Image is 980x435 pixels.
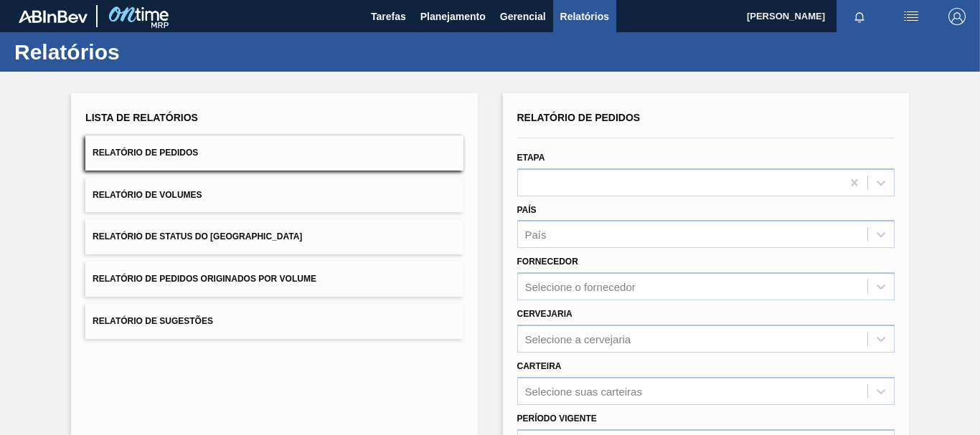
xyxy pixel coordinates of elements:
span: Relatório de Pedidos [93,148,198,158]
button: Relatório de Pedidos [85,135,463,171]
h1: Relatórios [14,44,269,60]
span: Planejamento [420,8,486,25]
span: Relatório de Pedidos Originados por Volume [93,274,316,284]
span: Lista de Relatórios [85,112,198,123]
button: Relatório de Sugestões [85,304,463,339]
span: Relatório de Volumes [93,190,202,200]
div: Selecione a cervejaria [525,333,631,345]
button: Relatório de Volumes [85,178,463,213]
button: Relatório de Status do [GEOGRAPHIC_DATA] [85,219,463,254]
label: Cervejaria [517,309,573,319]
span: Relatório de Pedidos [517,112,641,123]
label: Período Vigente [517,414,597,424]
span: Relatório de Status do [GEOGRAPHIC_DATA] [93,231,302,242]
div: País [525,229,547,241]
label: Etapa [517,153,545,163]
span: Gerencial [500,8,546,25]
label: Carteira [517,361,562,371]
div: Selecione suas carteiras [525,385,642,397]
div: Selecione o fornecedor [525,281,636,293]
label: Fornecedor [517,257,578,267]
button: Relatório de Pedidos Originados por Volume [85,262,463,297]
img: TNhmsLtSVTkK8tSr43FrP2fwEKptu5GPRR3wAAAABJRU5ErkJggg== [19,10,88,23]
button: Notificações [837,6,882,27]
span: Tarefas [371,8,406,25]
img: Logout [948,8,966,25]
span: Relatórios [560,8,609,25]
span: Relatório de Sugestões [93,316,213,326]
label: País [517,205,537,215]
img: userActions [903,8,920,25]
